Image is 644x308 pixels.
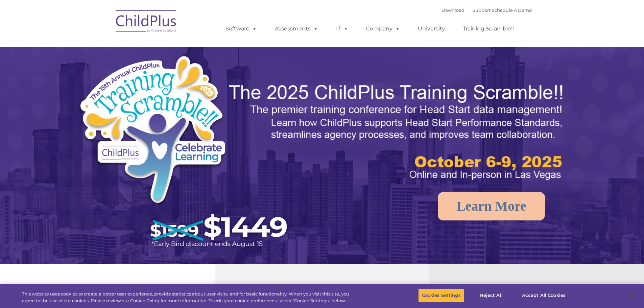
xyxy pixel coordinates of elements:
[626,288,641,303] button: Close
[268,22,325,35] a: Assessments
[22,291,354,304] div: This website uses cookies to create a better user experience, provide statistics about user visit...
[442,7,464,13] a: Download
[492,7,532,13] a: Schedule A Demo
[418,288,464,303] button: Cookies Settings
[329,22,355,35] a: IT
[113,5,180,39] img: ChildPlus by Procare Solutions
[411,22,452,35] a: University
[438,192,545,220] a: Learn More
[518,288,569,303] button: Accept All Cookies
[219,22,264,35] a: Software
[456,22,521,35] a: Training Scramble!!
[473,7,491,13] a: Support
[470,288,512,303] button: Reject All
[94,72,123,77] span: Phone number
[442,7,532,13] font: |
[94,45,115,50] span: Last name
[359,22,407,35] a: Company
